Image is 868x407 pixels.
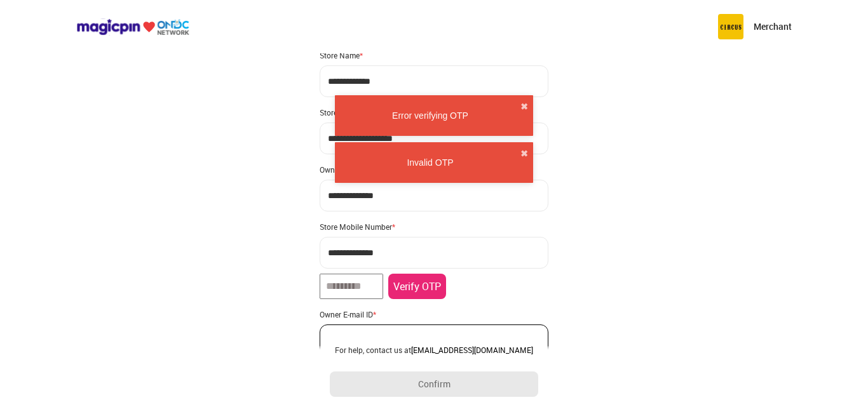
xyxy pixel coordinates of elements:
[320,50,548,60] div: Store Name
[340,109,520,122] div: Error verifying OTP
[520,100,528,113] button: close
[320,107,548,117] div: Store Address
[520,147,528,160] button: close
[718,14,743,39] img: circus.b677b59b.png
[330,371,538,397] button: Confirm
[411,345,533,355] a: [EMAIL_ADDRESS][DOMAIN_NAME]
[330,345,538,355] div: For help, contact us at
[388,274,446,299] button: Verify OTP
[320,222,548,232] div: Store Mobile Number
[320,309,548,319] div: Owner E-mail ID
[320,164,548,175] div: Owner Mobile Number
[340,156,520,169] div: Invalid OTP
[754,20,792,33] p: Merchant
[76,18,189,36] img: ondc-logo-new-small.8a59708e.svg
